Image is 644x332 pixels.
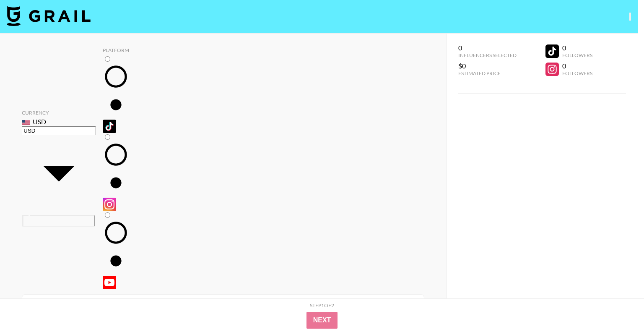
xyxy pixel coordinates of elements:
[103,198,116,211] img: Instagram
[562,44,592,52] div: 0
[458,44,517,52] div: 0
[22,110,96,116] div: Currency
[103,120,116,133] img: TikTok
[306,312,338,329] button: Next
[103,47,129,53] div: Platform
[310,302,334,308] div: Step 1 of 2
[458,70,517,76] div: Estimated Price
[562,70,592,76] div: Followers
[22,118,96,126] div: USD
[458,52,517,58] div: Influencers Selected
[7,6,91,26] img: Grail Talent
[629,13,631,21] button: open drawer
[562,52,592,58] div: Followers
[602,290,634,322] iframe: Drift Widget Chat Controller
[458,62,517,70] div: $0
[103,276,116,289] img: YouTube
[562,62,592,70] div: 0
